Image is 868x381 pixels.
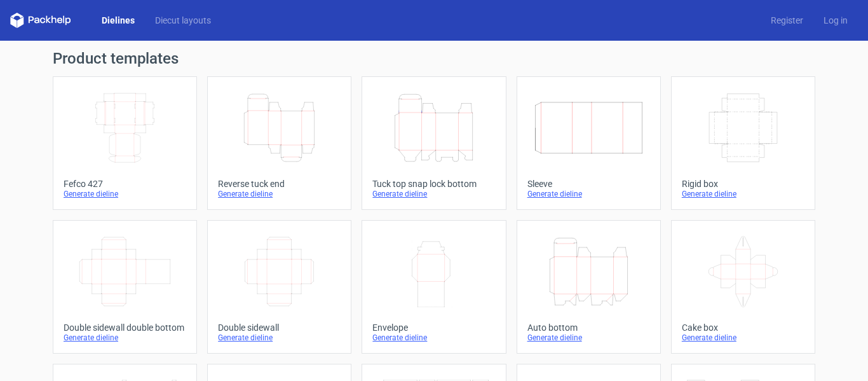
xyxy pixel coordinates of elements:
a: Fefco 427Generate dieline [53,76,197,210]
a: Auto bottomGenerate dieline [517,220,661,354]
div: Rigid box [682,179,804,189]
div: Tuck top snap lock bottom [372,179,495,189]
div: Generate dieline [527,189,650,199]
div: Envelope [372,322,495,333]
a: SleeveGenerate dieline [517,76,661,210]
div: Generate dieline [682,333,804,343]
div: Generate dieline [64,333,186,343]
div: Generate dieline [218,333,341,343]
div: Auto bottom [527,322,650,333]
div: Generate dieline [218,189,341,199]
a: Register [761,14,813,27]
a: Rigid boxGenerate dieline [671,76,815,210]
div: Reverse tuck end [218,179,341,189]
div: Fefco 427 [64,179,186,189]
h1: Product templates [53,51,815,66]
div: Sleeve [527,179,650,189]
div: Double sidewall [218,322,341,333]
div: Generate dieline [682,189,804,199]
div: Generate dieline [527,333,650,343]
div: Generate dieline [372,189,495,199]
div: Double sidewall double bottom [64,322,186,333]
a: Tuck top snap lock bottomGenerate dieline [362,76,506,210]
a: Reverse tuck endGenerate dieline [207,76,351,210]
div: Generate dieline [64,189,186,199]
a: Double sidewallGenerate dieline [207,220,351,354]
a: Cake boxGenerate dieline [671,220,815,354]
a: Double sidewall double bottomGenerate dieline [53,220,197,354]
a: Diecut layouts [145,14,221,27]
div: Cake box [682,322,804,333]
a: Dielines [92,14,145,27]
a: Log in [813,14,858,27]
div: Generate dieline [372,333,495,343]
a: EnvelopeGenerate dieline [362,220,506,354]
